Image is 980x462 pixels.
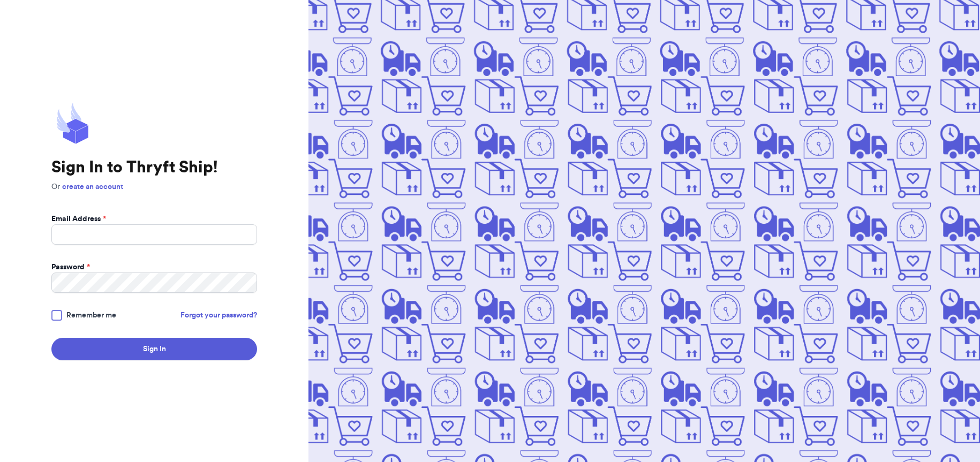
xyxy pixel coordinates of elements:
label: Password [51,262,90,272]
h1: Sign In to Thryft Ship! [51,158,257,177]
label: Email Address [51,214,106,224]
button: Sign In [51,338,257,360]
p: Or [51,181,257,192]
span: Remember me [66,310,116,321]
a: Forgot your password? [180,310,257,321]
a: create an account [62,183,123,191]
